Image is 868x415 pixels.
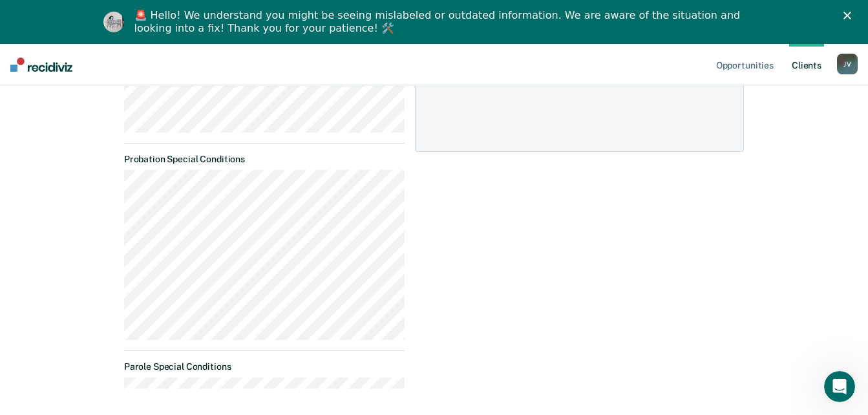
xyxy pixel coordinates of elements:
[843,12,856,19] div: Close
[837,54,858,74] button: JV
[103,12,124,32] img: Profile image for Kim
[837,54,858,74] div: J V
[124,361,405,372] dt: Parole Special Conditions
[714,44,776,85] a: Opportunities
[124,154,405,165] dt: Probation Special Conditions
[134,9,745,35] div: 🚨 Hello! We understand you might be seeing mislabeled or outdated information. We are aware of th...
[789,44,824,85] a: Clients
[10,58,72,72] img: Recidiviz
[824,371,855,402] iframe: Intercom live chat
